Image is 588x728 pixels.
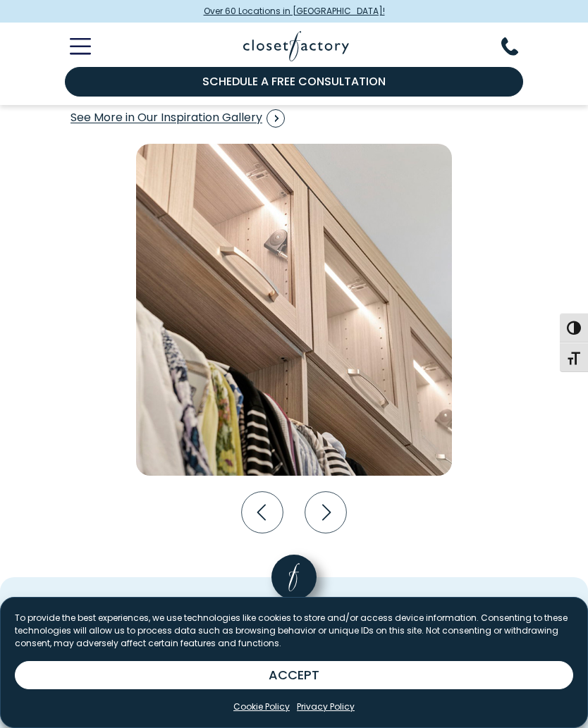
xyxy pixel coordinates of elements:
button: Phone Number [501,37,535,56]
span: Over 60 Locations in [GEOGRAPHIC_DATA]! [204,5,385,18]
img: Overhead glass-front cabinets with built-in LED light strips above hanging wardrobe section in a ... [136,144,452,475]
button: Toggle Mobile Menu [53,38,91,55]
button: Toggle High Contrast [560,313,588,343]
img: Closet Factory Logo [243,31,349,61]
a: Schedule a Free Consultation [65,67,523,97]
button: ACCEPT [15,661,573,689]
a: Cookie Policy [233,701,290,713]
a: See More in Our Inspiration Gallery [70,104,286,132]
p: To provide the best experiences, we use technologies like cookies to store and/or access device i... [15,612,573,650]
button: Previous slide [237,487,288,538]
a: Privacy Policy [297,701,355,713]
button: Next slide [300,487,351,538]
span: See More in Our Inspiration Gallery [71,109,285,128]
button: Toggle Font size [560,343,588,372]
